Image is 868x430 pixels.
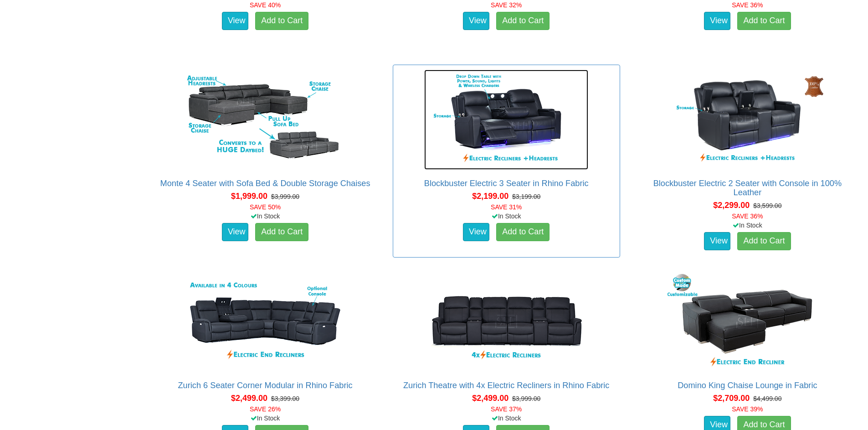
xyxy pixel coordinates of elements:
a: Monte 4 Seater with Sofa Bed & Double Storage Chaises [160,179,370,188]
a: Domino King Chaise Lounge in Fabric [678,381,817,390]
font: SAVE 26% [250,405,281,413]
del: $3,599.00 [753,202,781,209]
div: In Stock [149,212,380,221]
div: In Stock [149,414,380,423]
div: In Stock [391,212,622,221]
img: Domino King Chaise Lounge in Fabric [665,272,829,372]
div: In Stock [632,221,863,230]
a: View [463,12,489,30]
font: SAVE 40% [250,1,281,9]
a: Add to Cart [496,223,550,241]
img: Zurich Theatre with 4x Electric Recliners in Rhino Fabric [424,272,588,372]
a: Add to Cart [496,12,550,30]
a: View [222,12,248,30]
a: Add to Cart [255,12,308,30]
span: $1,999.00 [231,192,267,201]
a: View [704,12,730,30]
a: View [222,223,248,241]
span: $2,299.00 [713,201,750,210]
del: $3,199.00 [512,193,540,200]
a: Add to Cart [737,232,791,250]
a: View [704,232,730,250]
span: $2,709.00 [713,394,750,403]
del: $4,499.00 [753,395,781,402]
font: SAVE 36% [732,1,763,9]
font: SAVE 50% [250,203,281,211]
img: Blockbuster Electric 3 Seater in Rhino Fabric [424,70,588,170]
del: $3,999.00 [271,193,299,200]
img: Monte 4 Seater with Sofa Bed & Double Storage Chaises [183,70,347,170]
font: SAVE 32% [491,1,522,9]
span: $2,199.00 [472,192,508,201]
img: Zurich 6 Seater Corner Modular in Rhino Fabric [183,272,347,372]
del: $3,399.00 [271,395,299,402]
font: SAVE 37% [491,405,522,413]
a: Blockbuster Electric 2 Seater with Console in 100% Leather [653,179,842,197]
img: Blockbuster Electric 2 Seater with Console in 100% Leather [665,70,829,170]
a: Add to Cart [255,223,308,241]
a: View [463,223,489,241]
a: Zurich 6 Seater Corner Modular in Rhino Fabric [178,381,353,390]
font: SAVE 39% [732,405,763,413]
a: Zurich Theatre with 4x Electric Recliners in Rhino Fabric [403,381,610,390]
a: Blockbuster Electric 3 Seater in Rhino Fabric [424,179,589,188]
a: Add to Cart [737,12,791,30]
span: $2,499.00 [472,394,508,403]
del: $3,999.00 [512,395,540,402]
span: $2,499.00 [231,394,267,403]
font: SAVE 36% [732,212,763,220]
div: In Stock [391,414,622,423]
font: SAVE 31% [491,203,522,211]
